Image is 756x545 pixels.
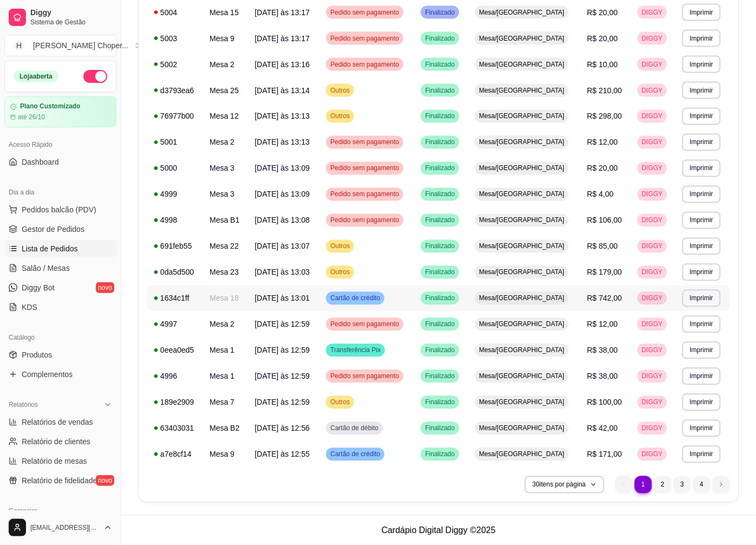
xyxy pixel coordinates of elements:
[328,346,383,355] span: Transferência Pix
[154,371,197,382] div: 4996
[203,364,248,390] td: Mesa 1
[255,372,310,381] span: [DATE] às 12:59
[682,264,721,281] button: Imprimir
[423,294,457,303] span: Finalizado
[423,86,457,95] span: Finalizado
[154,397,197,408] div: 189e2909
[682,446,721,463] button: Imprimir
[640,398,665,407] span: DIGGY
[4,240,116,257] a: Lista de Pedidos
[328,164,401,173] span: Pedido sem pagamento
[30,8,112,18] span: Diggy
[203,233,248,259] td: Mesa 22
[423,398,457,407] span: Finalizado
[328,138,401,147] span: Pedido sem pagamento
[587,320,618,329] span: R$ 12,00
[154,59,197,70] div: 5002
[4,452,116,470] a: Relatório de mesas
[713,476,730,494] li: next page button
[587,216,622,225] span: R$ 106,00
[640,8,665,17] span: DIGGY
[255,164,310,173] span: [DATE] às 13:09
[203,259,248,286] td: Mesa 23
[154,85,197,96] div: d3793ea6
[682,316,721,333] button: Imprimir
[4,201,116,218] button: Pedidos balcão (PDV)
[682,160,721,177] button: Imprimir
[477,8,567,17] span: Mesa/[GEOGRAPHIC_DATA]
[4,515,116,541] button: [EMAIL_ADDRESS][DOMAIN_NAME]
[640,294,665,303] span: DIGGY
[477,268,567,277] span: Mesa/[GEOGRAPHIC_DATA]
[477,138,567,147] span: Mesa/[GEOGRAPHIC_DATA]
[4,184,116,201] div: Dia a dia
[20,102,80,111] article: Plano Customizado
[154,189,197,200] div: 4999
[328,242,352,251] span: Outros
[587,268,622,277] span: R$ 179,00
[22,349,52,360] span: Produtos
[203,181,248,207] td: Mesa 3
[640,86,665,95] span: DIGGY
[587,164,618,173] span: R$ 20,00
[255,34,310,43] span: [DATE] às 13:17
[255,216,310,225] span: [DATE] às 13:08
[328,450,382,459] span: Cartão de crédito
[22,282,55,293] span: Diggy Bot
[4,329,116,346] div: Catálogo
[203,390,248,416] td: Mesa 7
[4,346,116,364] a: Produtos
[423,138,457,147] span: Finalizado
[4,413,116,431] a: Relatórios de vendas
[640,60,665,69] span: DIGGY
[477,164,567,173] span: Mesa/[GEOGRAPHIC_DATA]
[255,112,310,121] span: [DATE] às 13:13
[255,190,310,199] span: [DATE] às 13:09
[255,138,310,147] span: [DATE] às 13:13
[154,137,197,148] div: 5001
[682,420,721,437] button: Imprimir
[255,424,310,433] span: [DATE] às 12:56
[587,34,618,43] span: R$ 20,00
[154,111,197,122] div: 76977b00
[4,35,116,56] button: Select a team
[22,456,87,466] span: Relatório de mesas
[640,164,665,173] span: DIGGY
[328,216,401,225] span: Pedido sem pagamento
[154,33,197,44] div: 5003
[682,394,721,411] button: Imprimir
[682,342,721,359] button: Imprimir
[587,398,622,407] span: R$ 100,00
[30,523,99,532] span: [EMAIL_ADDRESS][DOMAIN_NAME]
[22,243,78,254] span: Lista de Pedidos
[83,70,107,83] button: Alterar Status
[154,319,197,330] div: 4997
[328,34,401,43] span: Pedido sem pagamento
[423,372,457,381] span: Finalizado
[423,190,457,199] span: Finalizado
[154,7,197,18] div: 5004
[682,134,721,151] button: Imprimir
[477,320,567,329] span: Mesa/[GEOGRAPHIC_DATA]
[682,290,721,307] button: Imprimir
[477,372,567,381] span: Mesa/[GEOGRAPHIC_DATA]
[22,204,96,215] span: Pedidos balcão (PDV)
[682,30,721,47] button: Imprimir
[328,320,401,329] span: Pedido sem pagamento
[22,436,90,447] span: Relatório de clientes
[423,34,457,43] span: Finalizado
[587,138,618,147] span: R$ 12,00
[4,299,116,316] a: KDS
[328,294,382,303] span: Cartão de crédito
[423,112,457,121] span: Finalizado
[682,368,721,385] button: Imprimir
[4,136,116,153] div: Acesso Rápido
[4,279,116,296] a: Diggy Botnovo
[22,302,37,313] span: KDS
[255,294,310,303] span: [DATE] às 13:01
[22,475,97,486] span: Relatório de fidelidade
[640,424,665,433] span: DIGGY
[328,372,401,381] span: Pedido sem pagamento
[328,190,401,199] span: Pedido sem pagamento
[9,400,38,409] span: Relatórios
